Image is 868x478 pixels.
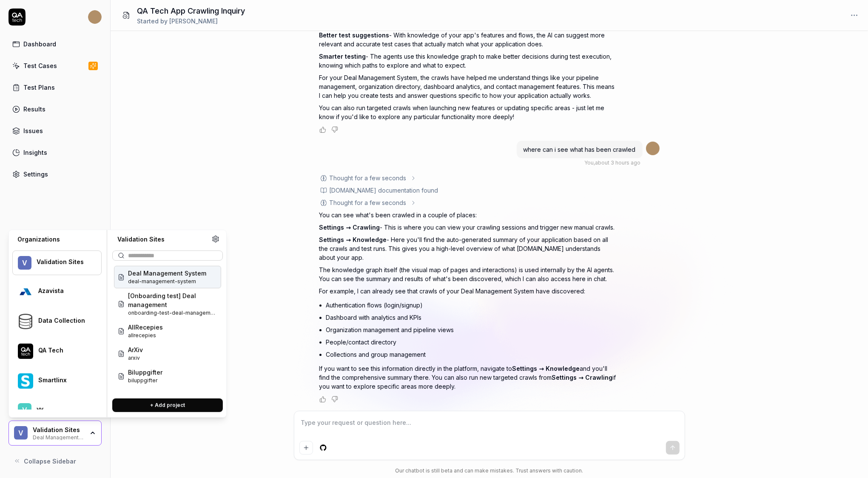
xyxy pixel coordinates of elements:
button: Azavista LogoAzavista [12,279,102,305]
div: Data Collection [38,317,90,324]
span: Settings → Crawling [319,224,380,231]
span: You [585,159,594,166]
span: Settings → Crawling [552,374,613,381]
div: Validation Sites [37,258,90,266]
p: - This is where you can view your crawling sessions and trigger new manual crawls. [319,223,617,232]
span: Deal Management System [128,269,206,278]
p: You can also run targeted crawls when launching new features or updating specific areas - just le... [319,103,617,121]
li: People/contact directory [326,336,617,348]
div: Issues [23,126,43,135]
a: Results [9,101,102,117]
button: Positive feedback [319,126,326,133]
div: Smartlinx [38,376,90,384]
div: [DOMAIN_NAME] documentation found [330,186,438,195]
a: Test Plans [9,79,102,96]
div: Thought for a few seconds [330,174,407,182]
span: Settings → Knowledge [512,365,580,372]
button: VValidation Sites [12,250,102,275]
li: Collections and group management [326,348,617,361]
span: V [18,256,31,270]
span: Project ID: h9m7 [128,278,206,285]
div: Settings [23,170,48,179]
button: Data Collection LogoData Collection [12,308,102,335]
p: The knowledge graph itself (the visual map of pages and interactions) is used internally by the A... [319,265,617,283]
button: VValidation SitesDeal Management System [9,421,102,446]
div: Test Cases [23,61,57,70]
button: Add attachment [299,441,313,455]
div: Dashboard [23,40,56,48]
button: Smartlinx LogoSmartlinx [12,368,102,394]
span: V [14,426,28,440]
div: Deal Management System [33,433,84,440]
span: [PERSON_NAME] [169,17,218,25]
div: Our chatbot is still beta and can make mistakes. Trust answers with caution. [294,467,685,475]
p: - With knowledge of your app's features and flows, the AI can suggest more relevant and accurate ... [319,31,617,48]
span: ArXiv [128,345,143,354]
button: vvv [12,398,102,422]
div: Thought for a few seconds [330,198,407,207]
span: Project ID: uqS3 [128,332,163,339]
div: Validation Sites [112,235,212,244]
div: , about 3 hours ago [585,159,641,167]
div: Azavista [38,287,90,295]
li: Organization management and pipeline views [326,324,617,336]
span: Settings → Knowledge [319,236,387,243]
button: + Add project [112,398,223,412]
div: Started by [137,17,245,26]
div: Test Plans [23,83,55,92]
div: Insights [23,148,47,157]
div: Organizations [12,235,102,244]
div: Results [23,105,46,114]
img: QA Tech Logo [18,344,33,359]
a: Issues [9,122,102,139]
li: Dashboard with analytics and KPIs [326,311,617,324]
span: [Onboarding test] Deal management [128,291,217,309]
p: You can see what's been crawled in a couple of places: [319,211,617,219]
span: Project ID: SSxg [128,377,162,384]
p: - Here you'll find the auto-generated summary of your application based on all the crawls and tes... [319,235,617,262]
span: Project ID: Yh6S [128,309,217,317]
h1: QA Tech App Crawling Inquiry [137,5,245,17]
img: Data Collection Logo [18,314,33,329]
span: Fly Unified [128,390,160,399]
span: where can i see what has been crawled [524,146,636,153]
span: Biluppgifter [128,368,162,377]
a: Test Cases [9,57,102,74]
img: Azavista Logo [18,284,33,299]
span: Better test suggestions [319,31,390,39]
a: Dashboard [9,36,102,52]
img: Smartlinx Logo [18,373,33,389]
div: vv [37,405,90,413]
button: Negative feedback [331,396,338,403]
button: Collapse Sidebar [9,452,102,469]
span: Smarter testing [319,53,366,60]
button: Negative feedback [331,126,338,133]
button: Positive feedback [319,396,326,403]
span: AllRecepies [128,323,163,332]
div: QA Tech [38,347,90,354]
p: For example, I can already see that crawls of your Deal Management System have discovered: [319,287,617,296]
span: Collapse Sidebar [24,457,76,466]
span: Project ID: 1PXS [128,354,143,362]
a: Settings [9,166,102,182]
div: Validation Sites [33,426,84,434]
p: - The agents use this knowledge graph to make better decisions during test execution, knowing whi... [319,52,617,70]
p: For your Deal Management System, the crawls have helped me understand things like your pipeline m... [319,73,617,100]
span: v [18,403,31,417]
a: Insights [9,144,102,161]
a: Organization settings [212,235,219,245]
p: If you want to see this information directly in the platform, navigate to and you'll find the com... [319,364,617,391]
button: QA Tech LogoQA Tech [12,338,102,364]
li: Authentication flows (login/signup) [326,299,617,311]
div: Suggestions [112,264,223,392]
